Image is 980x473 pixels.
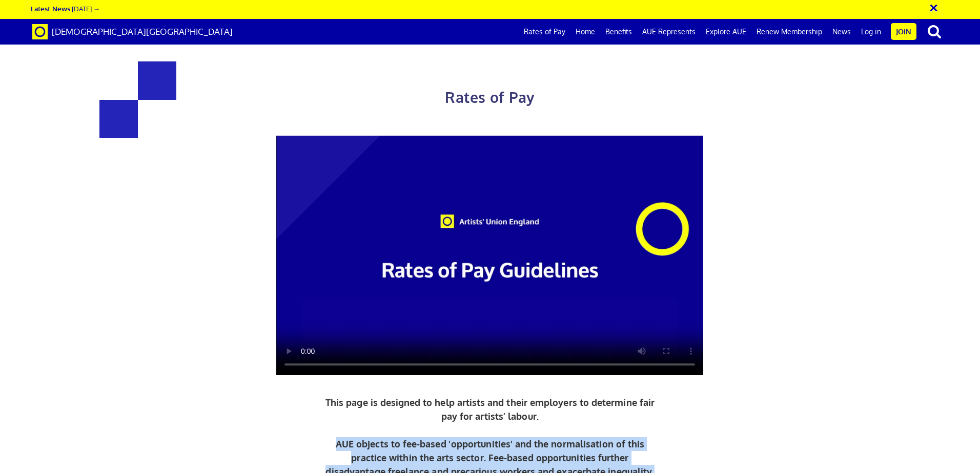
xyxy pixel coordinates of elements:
a: Join [891,23,916,40]
a: News [827,19,856,45]
a: Benefits [600,19,637,45]
span: Rates of Pay [445,88,535,106]
span: [DEMOGRAPHIC_DATA][GEOGRAPHIC_DATA] [52,26,233,37]
a: Home [570,19,600,45]
a: AUE Represents [637,19,701,45]
a: Log in [856,19,886,45]
a: Rates of Pay [519,19,570,45]
a: Latest News:[DATE] → [31,4,100,13]
strong: Latest News: [31,4,72,13]
a: Brand [DEMOGRAPHIC_DATA][GEOGRAPHIC_DATA] [25,19,240,45]
button: search [918,20,950,42]
a: Explore AUE [701,19,751,45]
a: Renew Membership [751,19,827,45]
